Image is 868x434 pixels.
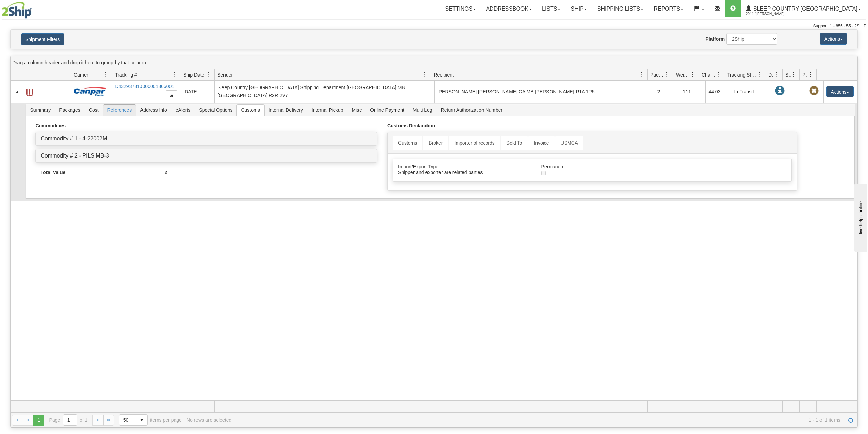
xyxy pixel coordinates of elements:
[845,415,856,425] a: Refresh
[35,123,66,128] strong: Commodities
[680,81,705,103] td: 111
[265,105,307,116] span: Internal Delivery
[166,90,177,100] button: Copy to clipboard
[809,86,819,96] span: Pickup Not Assigned
[2,23,866,29] div: Support: 1 - 855 - 55 - 2SHIP
[393,169,536,175] div: Shipper and exporter are related parties
[731,81,772,103] td: In Transit
[115,71,137,78] span: Tracking #
[820,33,847,45] button: Actions
[705,36,725,42] label: Platform
[115,84,174,89] a: D432937810000001866001
[26,86,33,97] a: Label
[437,105,507,116] span: Return Authorization Number
[348,105,366,116] span: Misc
[775,86,785,96] span: In Transit
[195,105,236,116] span: Special Options
[49,414,88,426] span: Page of 1
[650,71,665,78] span: Packages
[214,81,434,103] td: Sleep Country [GEOGRAPHIC_DATA] Shipping Department [GEOGRAPHIC_DATA] MB [GEOGRAPHIC_DATA] R2R 2V7
[555,136,584,150] a: USMCA
[676,71,690,78] span: Weight
[136,415,147,425] span: select
[13,89,20,95] a: Collapse
[788,69,799,80] a: Shipment Issues filter column settings
[768,71,774,78] span: Delivery Status
[11,56,857,69] div: grid grouping header
[754,69,765,80] a: Tracking Status filter column settings
[85,105,103,116] span: Cost
[592,0,649,17] a: Shipping lists
[74,71,89,78] span: Carrier
[41,153,109,159] a: Commodity # 2 - PILSIMB-3
[802,71,808,78] span: Pickup Status
[536,164,713,169] div: Permanent
[100,69,112,80] a: Carrier filter column settings
[434,81,654,103] td: [PERSON_NAME] [PERSON_NAME] CA MB [PERSON_NAME] R1A 1P5
[165,169,167,175] strong: 2
[33,415,44,425] span: Page 1
[771,69,782,80] a: Delivery Status filter column settings
[180,81,214,103] td: [DATE]
[687,69,699,80] a: Weight filter column settings
[237,105,264,116] span: Customs
[852,182,867,252] iframe: chat widget
[727,71,757,78] span: Tracking Status
[741,0,866,17] a: Sleep Country [GEOGRAPHIC_DATA] 2044 / [PERSON_NAME]
[501,136,528,150] a: Sold To
[203,69,214,80] a: Ship Date filter column settings
[366,105,408,116] span: Online Payment
[236,417,840,423] span: 1 - 1 of 1 items
[654,81,680,103] td: 2
[746,11,797,17] span: 2044 / [PERSON_NAME]
[123,417,132,423] span: 50
[649,0,689,17] a: Reports
[419,69,431,80] a: Sender filter column settings
[119,414,148,426] span: Page sizes drop down
[183,71,204,78] span: Ship Date
[168,69,180,80] a: Tracking # filter column settings
[40,169,65,175] strong: Total Value
[434,71,454,78] span: Recipient
[449,136,500,150] a: Importer of records
[423,136,448,150] a: Broker
[636,69,647,80] a: Recipient filter column settings
[2,2,32,19] img: logo2044.jpg
[103,105,136,116] span: References
[74,87,106,96] img: 14 - Canpar
[308,105,348,116] span: Internal Pickup
[387,123,435,128] strong: Customs Declaration
[702,71,716,78] span: Charge
[172,105,195,116] span: eAlerts
[393,136,422,150] a: Customs
[528,136,554,150] a: Invoice
[481,0,537,17] a: Addressbook
[55,105,84,116] span: Packages
[119,414,182,426] span: items per page
[751,6,857,12] span: Sleep Country [GEOGRAPHIC_DATA]
[136,105,171,116] span: Address Info
[409,105,436,116] span: Multi Leg
[26,105,55,116] span: Summary
[21,33,64,45] button: Shipment Filters
[63,415,77,425] input: Page 1
[440,0,481,17] a: Settings
[805,69,816,80] a: Pickup Status filter column settings
[705,81,731,103] td: 44.03
[41,136,107,141] a: Commodity # 1 - 4-22002M
[566,0,592,17] a: Ship
[826,86,854,97] button: Actions
[5,6,63,11] div: live help - online
[713,69,724,80] a: Charge filter column settings
[661,69,673,80] a: Packages filter column settings
[187,417,232,423] div: No rows are selected
[537,0,566,17] a: Lists
[217,71,233,78] span: Sender
[393,164,536,169] div: Import/Export Type
[785,71,791,78] span: Shipment Issues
